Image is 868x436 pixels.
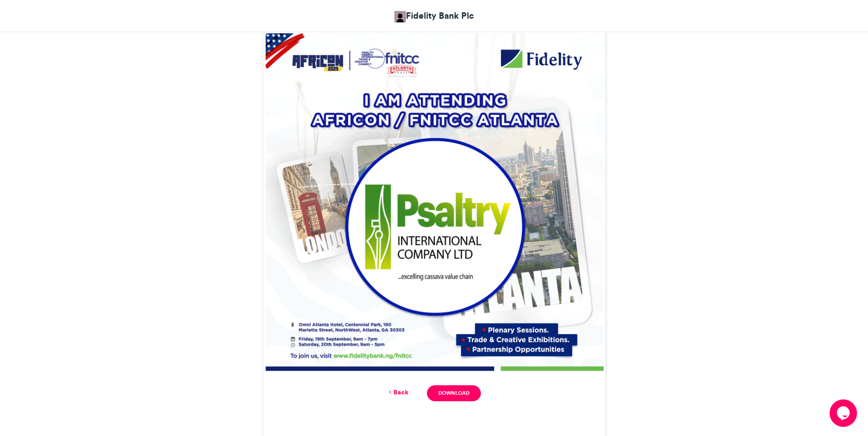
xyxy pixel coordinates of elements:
a: Fidelity Bank Plc [394,9,474,22]
a: Download [427,385,480,401]
img: Entry download [263,32,605,374]
iframe: chat widget [830,399,859,427]
a: Back [387,388,409,397]
img: Fidelity Bank [394,11,406,22]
